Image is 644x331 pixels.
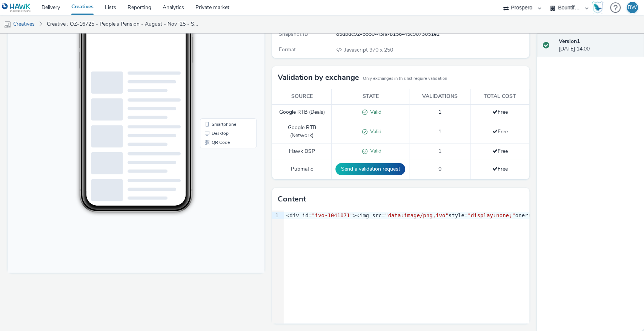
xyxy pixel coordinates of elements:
[335,163,405,175] button: Send a validation request
[592,2,603,14] img: Hawk Academy
[272,104,332,120] td: Google RTB (Deals)
[272,120,332,143] td: Google RTB (Network)
[409,89,470,104] th: Validations
[492,128,508,135] span: Free
[492,148,508,155] span: Free
[438,108,441,116] span: 1
[559,38,638,53] div: [DATE] 14:00
[272,143,332,159] td: Hawk DSP
[367,108,381,116] span: Valid
[272,212,280,220] div: 1
[344,46,369,53] span: Javascript
[272,159,332,179] td: Pubmatic
[438,128,441,135] span: 1
[332,89,409,104] th: State
[2,3,31,12] img: undefined Logo
[279,46,296,53] span: Format
[385,212,449,218] span: "data:image/png,ivo"
[87,29,95,33] span: 11:40
[438,148,441,155] span: 1
[344,46,393,53] span: 970 x 250
[592,2,606,14] a: Hawk Academy
[467,212,515,218] span: "display:none;"
[194,174,247,183] li: QR Code
[492,165,508,172] span: Free
[492,108,508,116] span: Free
[204,158,229,163] span: Smartphone
[194,165,247,174] li: Desktop
[438,165,441,172] span: 0
[470,89,529,104] th: Total cost
[278,72,359,83] h3: Validation by exchange
[367,147,381,154] span: Valid
[336,31,528,38] div: 85dbdc92-8850-43fa-b156-45c9073051e1
[43,15,204,33] a: Creative : OZ-16725 - People's Pension - August - Nov '25 - Skin V1 [427344088]
[204,176,222,181] span: QR Code
[559,38,580,45] strong: Version 1
[194,156,247,165] li: Smartphone
[628,2,637,13] div: BW
[363,76,447,82] small: Only exchanges in this list require validation
[278,194,306,205] h3: Content
[272,89,332,104] th: Source
[204,167,221,172] span: Desktop
[4,21,11,28] img: mobile
[367,128,381,135] span: Valid
[279,31,308,38] span: Snapshot ID
[312,212,353,218] span: "ivo-1041071"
